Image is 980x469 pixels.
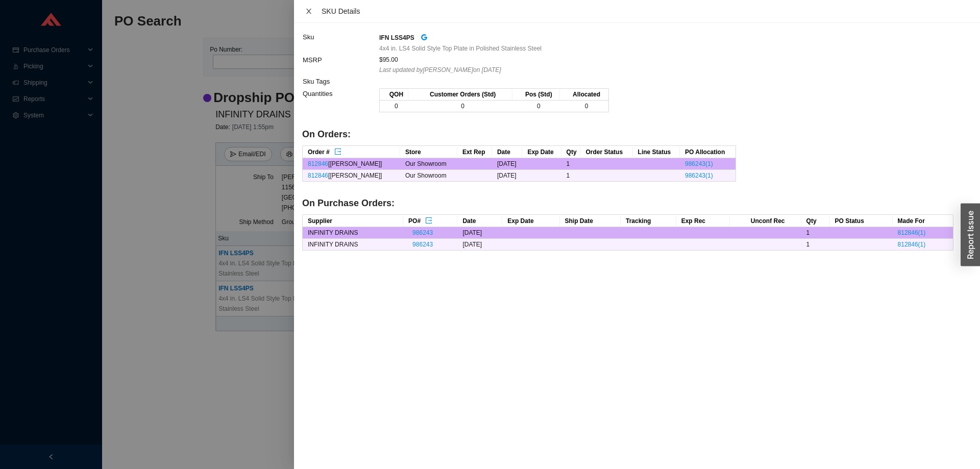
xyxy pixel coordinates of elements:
td: Sku [302,31,379,54]
th: Line Status [633,146,680,158]
th: QOH [380,89,408,101]
td: INFINITY DRAINS [303,227,403,239]
h4: On Orders: [302,128,953,141]
td: 1 [801,227,830,239]
th: PO Allocation [680,146,736,158]
th: Order # [303,146,400,158]
td: [[PERSON_NAME]] [303,170,400,182]
th: Unconf Rec [730,215,801,227]
div: SKU Details [322,6,972,17]
th: Store [400,146,457,158]
td: 0 [560,101,608,112]
a: 812846(1) [898,229,926,236]
th: Pos (Std) [512,89,560,101]
th: Qty [561,146,581,158]
th: Exp Date [502,215,559,227]
th: Ext Rep [457,146,492,158]
th: Supplier [303,215,403,227]
td: MSRP [302,54,379,76]
td: [DATE] [457,239,502,251]
span: export [425,217,432,225]
th: Exp Date [522,146,561,158]
th: Date [457,215,502,227]
td: [DATE] [492,158,523,170]
div: $95.00 [379,55,953,65]
td: [DATE] [492,170,523,182]
th: Date [492,146,523,158]
i: Last updated by [PERSON_NAME] on [DATE] [379,66,501,73]
a: 986243 [412,241,433,248]
span: close [305,8,312,15]
button: export [425,215,433,224]
th: Exp Rec [676,215,730,227]
a: 986243(1) [685,172,713,179]
td: Our Showroom [400,158,457,170]
th: PO Status [829,215,892,227]
th: Customer Orders (Std) [408,89,513,101]
td: INFINITY DRAINS [303,239,403,251]
th: Tracking [621,215,676,227]
td: [DATE] [457,227,502,239]
span: google [421,34,428,41]
a: 986243(1) [685,160,713,167]
td: 0 [408,101,513,112]
th: PO# [403,215,457,227]
a: 986243 [412,229,433,236]
td: Quantities [302,88,379,118]
td: 1 [801,239,830,251]
a: google [421,32,428,43]
td: 0 [512,101,560,112]
a: 812846 [308,172,328,179]
td: [[PERSON_NAME]] [303,158,400,170]
th: Made For [893,215,953,227]
strong: IFN LSS4PS [379,34,414,41]
h4: On Purchase Orders: [302,197,953,210]
a: 812846(1) [898,241,926,248]
td: Our Showroom [400,170,457,182]
td: 0 [380,101,408,112]
span: export [334,148,341,156]
a: 812846 [308,160,328,167]
td: 1 [561,158,581,170]
button: export [334,146,342,155]
th: Allocated [560,89,608,101]
button: Close [302,7,315,15]
span: 4x4 in. LS4 Solid Style Top Plate in Polished Stainless Steel [379,43,542,54]
th: Ship Date [560,215,621,227]
td: Sku Tags [302,76,379,88]
td: 1 [561,170,581,182]
th: Order Status [580,146,632,158]
th: Qty [801,215,830,227]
